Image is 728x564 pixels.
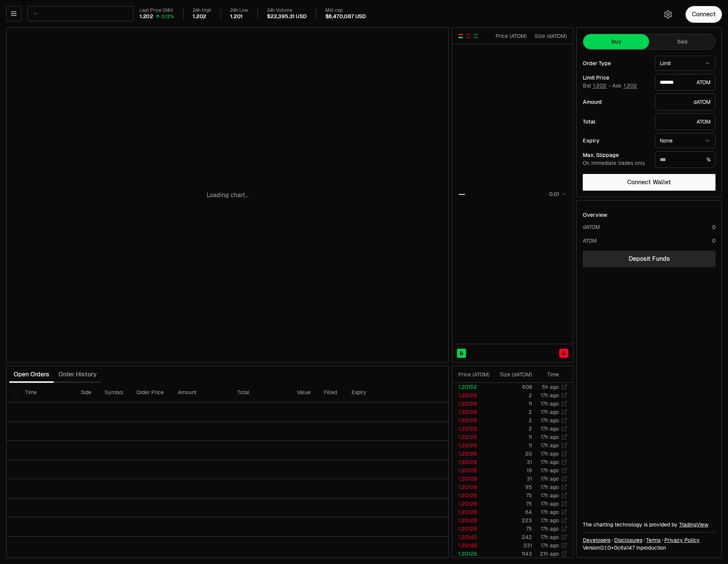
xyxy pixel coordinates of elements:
[623,83,638,89] button: 1.202
[583,223,600,231] div: dATOM
[541,459,559,465] time: 17h ago
[655,151,715,168] div: %
[230,13,243,20] div: 1.201
[458,33,464,39] button: Show Buy and Sell Orders
[162,14,174,20] div: 0.12%
[541,467,559,474] time: 17h ago
[655,94,715,110] div: dATOM
[583,536,610,544] a: Developers
[583,521,715,528] div: The charting technology is provided by
[583,251,715,267] a: Deposit Funds
[172,383,231,403] th: Amount
[542,384,559,390] time: 5h ago
[583,75,649,80] div: Limit Price
[612,83,638,89] span: Ask
[541,542,559,549] time: 17h ago
[583,544,715,551] div: Version 0.1.0 + in production
[492,466,532,475] td: 19
[140,13,153,20] div: 1.202
[492,383,532,391] td: 608
[583,138,649,143] div: Expiry
[498,371,532,378] div: Size ( dATOM )
[541,484,559,490] time: 17h ago
[492,533,532,541] td: 242
[452,458,492,466] td: 1.20128
[492,399,532,408] td: 11
[541,492,559,499] time: 17h ago
[655,133,715,148] button: None
[318,383,345,403] th: Filled
[664,536,700,544] a: Privacy Policy
[583,160,649,167] div: On immediate trades only
[13,390,19,396] button: Select all
[541,434,559,440] time: 17h ago
[541,509,559,515] time: 17h ago
[230,8,248,13] div: 24h Low
[492,475,532,483] td: 31
[345,383,399,403] th: Expiry
[492,491,532,500] td: 75
[452,525,492,533] td: 1.20128
[540,550,559,557] time: 21h ago
[458,371,491,378] div: Price ( ATOM )
[655,113,715,130] div: ATOM
[75,383,99,403] th: Side
[452,383,492,391] td: 1.20152
[452,416,492,425] td: 1.20128
[473,33,479,39] button: Show Buy Orders Only
[452,541,492,550] td: 1.20140
[452,450,492,458] td: 1.20128
[54,367,101,382] button: Order History
[9,367,54,382] button: Open Orders
[231,383,291,403] th: Total
[460,349,463,357] span: B
[541,500,559,507] time: 17h ago
[679,521,708,528] a: TradingView
[592,83,607,89] button: 1.202
[541,425,559,432] time: 17h ago
[541,525,559,532] time: 17h ago
[452,441,492,450] td: 1.20128
[452,391,492,399] td: 1.20128
[452,500,492,508] td: 1.20128
[541,450,559,457] time: 17h ago
[492,408,532,416] td: 2
[492,425,532,433] td: 2
[583,237,597,244] div: ATOM
[193,13,206,20] div: 1.202
[452,399,492,408] td: 1.20128
[267,8,306,13] div: 24h Volume
[99,383,131,403] th: Symbol
[541,475,559,482] time: 17h ago
[541,400,559,407] time: 17h ago
[458,189,465,199] div: —
[291,383,318,403] th: Value
[130,383,172,403] th: Order Price
[452,533,492,541] td: 1.20140
[583,34,649,49] button: Buy
[712,223,715,231] div: 0
[193,8,212,13] div: 24h High
[583,174,715,191] button: Connect Wallet
[325,8,366,13] div: Mkt cap
[583,119,649,124] div: Total
[452,408,492,416] td: 1.20128
[533,32,567,40] div: Size ( dATOM )
[583,99,649,105] div: Amount
[712,237,715,244] div: 0
[492,550,532,558] td: 1143
[492,416,532,425] td: 2
[583,152,649,158] div: Max. Slippage
[452,508,492,516] td: 1.20128
[492,441,532,450] td: 11
[538,371,559,378] div: Time
[452,483,492,491] td: 1.20128
[19,383,74,403] th: Time
[325,13,366,20] div: $8,470,087 USD
[492,458,532,466] td: 31
[140,8,174,13] div: Last Price (24h)
[614,544,635,551] span: 0c6a147ce076fad793407a29af78efb4487d8be7
[541,417,559,424] time: 17h ago
[541,517,559,524] time: 17h ago
[583,211,607,219] div: Overview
